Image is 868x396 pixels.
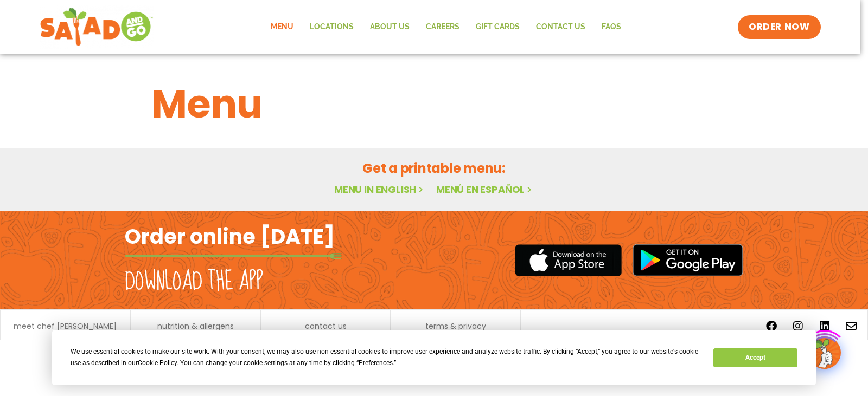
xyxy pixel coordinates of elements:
[593,15,629,40] a: FAQs
[71,346,700,369] div: We use essential cookies to make our site work. With your consent, we may also use non-essential ...
[263,15,629,40] nav: Menu
[418,15,468,40] a: Careers
[713,348,797,367] button: Accept
[138,359,177,367] span: Cookie Policy
[302,15,362,40] a: Locations
[40,5,154,49] img: new-SAG-logo-768×292
[334,183,425,196] a: Menu in English
[125,223,335,250] h2: Order online [DATE]
[125,267,263,297] h2: Download the app
[468,15,528,40] a: GIFT CARDS
[14,322,117,330] a: meet chef [PERSON_NAME]
[52,330,816,385] div: Cookie Consent Prompt
[515,243,622,278] img: appstore
[359,359,393,367] span: Preferences
[157,322,234,330] a: nutrition & allergens
[151,159,717,178] h2: Get a printable menu:
[425,322,486,330] a: terms & privacy
[263,15,302,40] a: Menu
[362,15,418,40] a: About Us
[305,322,347,330] a: contact us
[633,244,743,276] img: google_play
[436,183,534,196] a: Menú en español
[738,15,820,39] a: ORDER NOW
[528,15,593,40] a: Contact Us
[749,21,809,34] span: ORDER NOW
[125,253,342,259] img: fork
[151,75,717,133] h1: Menu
